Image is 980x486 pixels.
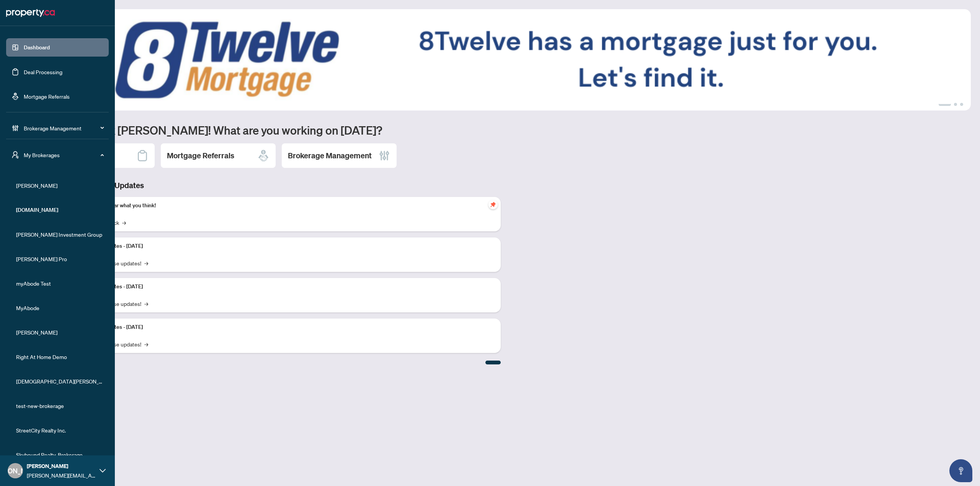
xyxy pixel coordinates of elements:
h2: Brokerage Management [288,150,372,161]
button: 3 [960,103,963,106]
span: → [144,340,148,348]
img: logo [6,7,55,19]
span: user-switch [11,151,19,159]
span: Skybound Realty, Brokerage [16,450,103,459]
span: Right At Home Demo [16,353,103,361]
a: Mortgage Referrals [24,93,70,100]
span: → [144,259,148,267]
span: [PERSON_NAME][EMAIL_ADDRESS][DOMAIN_NAME] [27,471,96,479]
a: Dashboard [24,44,50,51]
h2: Mortgage Referrals [167,150,234,161]
span: [DEMOGRAPHIC_DATA][PERSON_NAME] Realty [16,377,103,385]
span: [PERSON_NAME] [16,181,103,190]
p: Platform Updates - [DATE] [80,242,495,250]
span: → [144,299,148,308]
span: MyAbode [16,304,103,312]
span: [PERSON_NAME] [27,462,96,470]
span: test-new-brokerage [16,401,103,410]
span: [DOMAIN_NAME] [16,206,103,214]
span: myAbode Test [16,279,103,288]
a: Deal Processing [24,68,62,75]
p: We want to hear what you think! [80,202,495,210]
span: StreetCity Realty Inc. [16,426,103,434]
span: My Brokerages [24,151,103,159]
button: 2 [954,103,957,106]
span: [PERSON_NAME] Investment Group [16,230,103,239]
button: Open asap [949,459,972,482]
span: [PERSON_NAME] [16,328,103,336]
p: Platform Updates - [DATE] [80,323,495,332]
span: [PERSON_NAME] Pro [16,255,103,263]
span: pushpin [488,200,498,209]
h1: Welcome back [PERSON_NAME]! What are you working on [DATE]? [40,123,971,137]
h3: Brokerage & Industry Updates [40,180,501,191]
button: 1 [939,103,951,106]
span: → [122,218,126,227]
p: Platform Updates - [DATE] [80,283,495,291]
img: Slide 0 [40,9,971,111]
span: Brokerage Management [24,124,103,132]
